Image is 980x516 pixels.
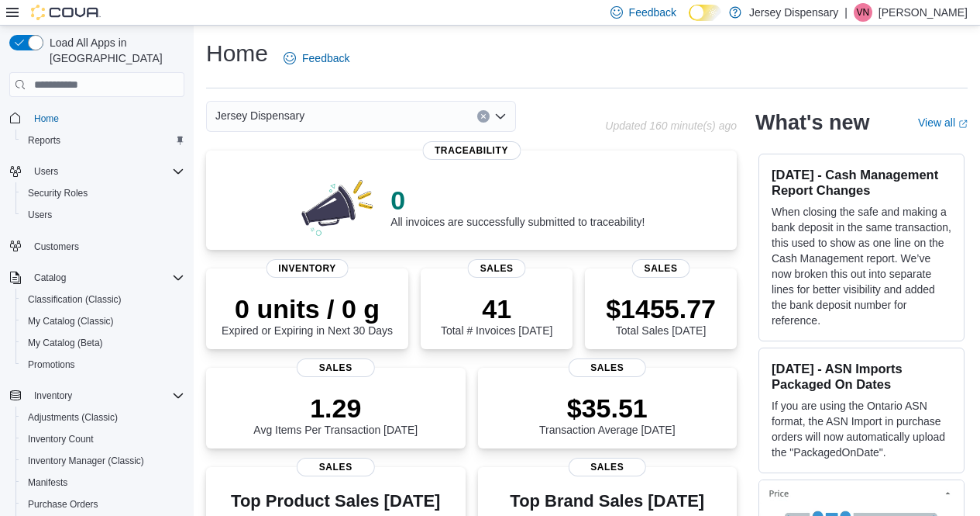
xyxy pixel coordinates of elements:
a: Inventory Count [22,430,100,448]
img: Cova [31,5,101,20]
p: 0 [390,185,645,216]
span: Jersey Dispensary [215,106,304,125]
span: My Catalog (Classic) [22,312,184,331]
a: My Catalog (Classic) [22,312,120,331]
span: Purchase Orders [22,495,184,514]
h3: [DATE] - ASN Imports Packaged On Dates [772,361,951,392]
span: Promotions [22,355,184,374]
p: 1.29 [253,393,418,424]
span: Manifests [22,473,184,492]
button: Inventory Manager (Classic) [15,450,191,472]
span: Classification (Classic) [22,290,184,309]
h2: What's new [755,110,869,135]
span: My Catalog (Classic) [28,315,114,327]
button: My Catalog (Classic) [15,310,191,332]
p: $35.51 [539,393,676,424]
a: Home [28,109,65,128]
span: My Catalog (Beta) [28,337,103,349]
span: Manifests [28,476,67,489]
button: Catalog [3,267,191,289]
h3: Top Brand Sales [DATE] [510,492,704,511]
p: 41 [441,293,552,324]
span: Sales [297,458,374,476]
span: Catalog [28,268,184,287]
span: Dark Mode [689,21,689,22]
p: [PERSON_NAME] [879,3,968,22]
h3: [DATE] - Cash Management Report Changes [772,167,951,198]
span: VN [857,3,870,22]
span: Load All Apps in [GEOGRAPHIC_DATA] [43,35,184,66]
button: Inventory [28,386,78,405]
p: 0 units / 0 g [222,293,393,324]
a: Classification (Classic) [22,290,128,309]
a: Customers [28,237,85,256]
button: Users [28,162,64,181]
h3: Top Product Sales [DATE] [218,492,453,511]
span: Adjustments (Classic) [28,411,118,424]
button: Purchase Orders [15,493,191,515]
a: My Catalog (Beta) [22,334,109,352]
p: $1455.77 [606,293,716,324]
span: Reports [22,131,184,150]
span: Sales [569,358,646,377]
button: Adjustments (Classic) [15,407,191,428]
button: Open list of options [494,110,507,123]
a: Promotions [22,355,81,374]
div: Avg Items Per Transaction [DATE] [253,393,418,436]
span: Inventory [266,259,349,278]
h1: Home [206,38,268,69]
div: Total # Invoices [DATE] [441,293,552,337]
span: Customers [34,241,79,253]
button: Catalog [28,268,72,287]
span: Inventory Count [22,430,184,448]
span: Users [22,206,184,224]
span: Home [34,113,59,125]
span: Sales [297,358,374,377]
p: | [844,3,848,22]
button: Users [15,204,191,226]
span: Inventory [34,390,72,402]
p: When closing the safe and making a bank deposit in the same transaction, this used to show as one... [772,204,951,328]
span: Inventory Count [28,433,94,445]
span: Home [28,108,184,127]
p: If you are using the Ontario ASN format, the ASN Import in purchase orders will now automatically... [772,398,951,460]
span: Users [28,162,184,181]
span: Inventory Manager (Classic) [22,452,184,470]
button: Manifests [15,472,191,493]
div: Expired or Expiring in Next 30 Days [222,293,393,337]
span: Users [28,209,52,221]
button: Security Roles [15,182,191,204]
span: Users [34,165,58,178]
span: Security Roles [28,187,88,199]
a: Security Roles [22,184,94,203]
svg: External link [958,119,968,129]
span: Inventory [28,386,184,405]
div: All invoices are successfully submitted to traceability! [390,185,645,228]
a: Feedback [277,43,356,74]
span: Catalog [34,272,66,284]
span: Feedback [302,50,349,66]
a: View allExternal link [918,116,968,129]
span: Feedback [629,5,676,20]
img: 0 [297,175,378,237]
button: Inventory [3,385,191,407]
div: Transaction Average [DATE] [539,393,676,436]
span: Classification (Classic) [28,293,122,306]
span: Purchase Orders [28,498,98,511]
p: Updated 160 minute(s) ago [605,119,737,132]
a: Adjustments (Classic) [22,408,124,427]
button: Promotions [15,354,191,376]
a: Purchase Orders [22,495,105,514]
div: Vinny Nguyen [854,3,872,22]
button: Clear input [477,110,490,123]
span: My Catalog (Beta) [22,334,184,352]
button: Inventory Count [15,428,191,450]
button: Home [3,106,191,129]
span: Security Roles [22,184,184,203]
span: Adjustments (Classic) [22,408,184,427]
span: Promotions [28,358,75,371]
span: Traceability [422,141,521,160]
button: Reports [15,130,191,151]
input: Dark Mode [689,5,721,21]
button: Customers [3,235,191,258]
